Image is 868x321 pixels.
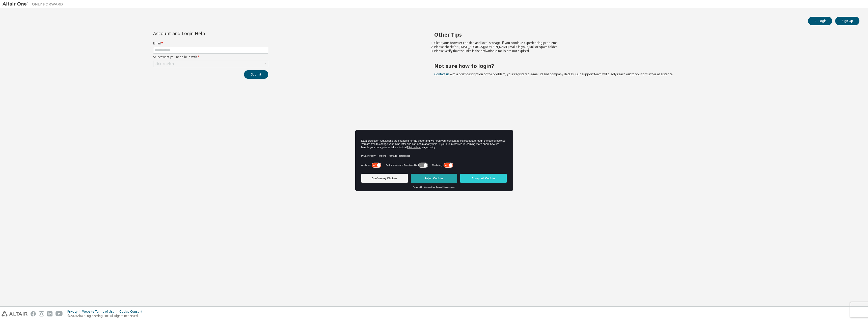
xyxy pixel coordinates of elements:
label: Email [153,41,268,45]
p: © 2025 Altair Engineering, Inc. All Rights Reserved. [67,314,145,318]
img: youtube.svg [56,311,63,316]
img: Altair One [3,2,66,7]
button: Sign Up [835,17,859,25]
div: Cookie Consent [119,310,145,314]
h2: Other Tips [434,31,851,38]
img: facebook.svg [31,311,36,316]
a: Contact us [434,72,450,76]
h2: Not sure how to login? [434,63,851,69]
li: Clear your browser cookies and local storage, if you continue experiencing problems. [434,41,851,45]
button: Login [808,17,832,25]
span: with a brief description of the problem, your registered e-mail id and company details. Our suppo... [434,72,673,76]
li: Please verify that the links in the activation e-mails are not expired. [434,49,851,53]
label: Select what you need help with [153,55,268,59]
div: Privacy [67,310,82,314]
div: Account and Login Help [153,31,245,35]
li: Please check for [EMAIL_ADDRESS][DOMAIN_NAME] mails in your junk or spam folder. [434,45,851,49]
img: altair_logo.svg [2,311,28,316]
div: Click to select [153,61,268,67]
div: Website Terms of Use [82,310,119,314]
img: linkedin.svg [47,311,52,316]
div: Click to select [154,62,174,66]
button: Submit [244,70,268,79]
img: instagram.svg [39,311,44,316]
